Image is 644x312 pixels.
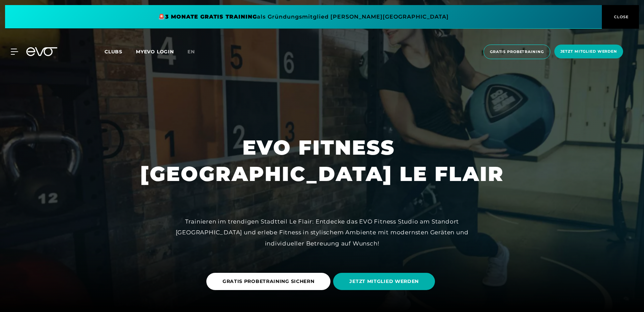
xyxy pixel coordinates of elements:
[602,5,639,29] button: CLOSE
[223,278,315,285] span: GRATIS PROBETRAINING SICHERN
[560,49,617,54] span: Jetzt Mitglied werden
[105,49,122,55] span: Clubs
[349,278,419,285] span: JETZT MITGLIED WERDEN
[206,268,333,295] a: GRATIS PROBETRAINING SICHERN
[187,49,195,55] span: en
[481,45,552,59] a: Gratis Probetraining
[136,49,174,55] a: MYEVO LOGIN
[105,48,136,55] a: Clubs
[552,45,625,59] a: Jetzt Mitglied werden
[612,14,629,20] span: CLOSE
[140,134,504,187] h1: EVO FITNESS [GEOGRAPHIC_DATA] LE FLAIR
[333,268,438,295] a: JETZT MITGLIED WERDEN
[170,216,474,249] div: Trainieren im trendigen Stadtteil Le Flair: Entdecke das EVO Fitness Studio am Standort [GEOGRAPH...
[187,48,203,56] a: en
[490,49,544,55] span: Gratis Probetraining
